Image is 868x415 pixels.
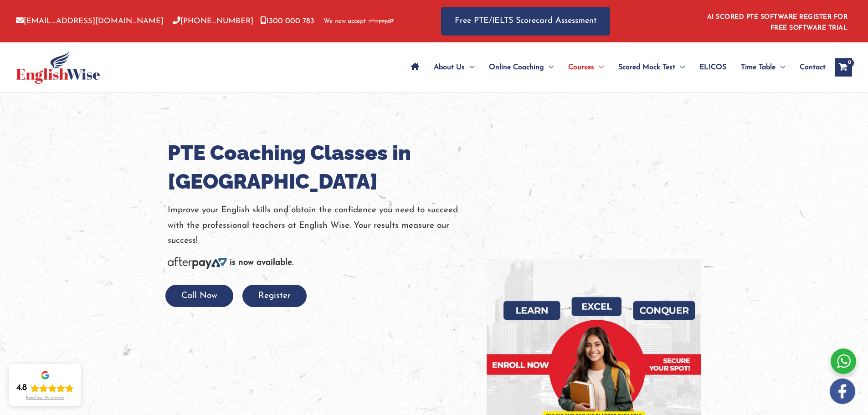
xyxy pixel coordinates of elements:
a: ELICOS [692,51,734,83]
span: Menu Toggle [776,51,785,83]
div: 4.8 [16,383,27,394]
span: Menu Toggle [675,51,685,83]
img: Afterpay-Logo [369,19,394,24]
span: Scored Mock Test [618,51,675,83]
img: Afterpay-Logo [168,257,227,269]
span: Menu Toggle [544,51,554,83]
span: Online Coaching [489,51,544,83]
a: Scored Mock TestMenu Toggle [611,51,692,83]
aside: Header Widget 1 [702,6,852,36]
span: About Us [434,51,465,83]
span: Courses [568,51,594,83]
button: Register [242,285,307,307]
a: Time TableMenu Toggle [734,51,792,83]
a: 1300 000 783 [260,17,314,25]
a: Register [242,292,307,300]
img: cropped-ew-logo [16,51,100,84]
span: Menu Toggle [594,51,604,83]
p: Improve your English skills and obtain the confidence you need to succeed with the professional t... [168,203,473,248]
a: [PHONE_NUMBER] [173,17,253,25]
a: [EMAIL_ADDRESS][DOMAIN_NAME] [16,17,164,25]
a: CoursesMenu Toggle [561,51,611,83]
nav: Site Navigation: Main Menu [404,51,826,83]
span: Menu Toggle [465,51,474,83]
span: Contact [800,51,826,83]
a: AI SCORED PTE SOFTWARE REGISTER FOR FREE SOFTWARE TRIAL [707,14,848,31]
span: Time Table [741,51,776,83]
b: is now available. [230,258,293,267]
h1: PTE Coaching Classes in [GEOGRAPHIC_DATA] [168,138,473,196]
a: Call Now [165,292,233,300]
img: white-facebook.png [830,379,855,404]
a: About UsMenu Toggle [426,51,482,83]
div: Read our 718 reviews [26,395,64,400]
a: Online CoachingMenu Toggle [482,51,561,83]
a: View Shopping Cart, empty [835,58,852,77]
div: Rating: 4.8 out of 5 [16,383,74,394]
a: Contact [792,51,826,83]
span: We now accept [324,17,366,26]
button: Call Now [165,285,233,307]
a: Free PTE/IELTS Scorecard Assessment [441,7,610,36]
span: ELICOS [699,51,726,83]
